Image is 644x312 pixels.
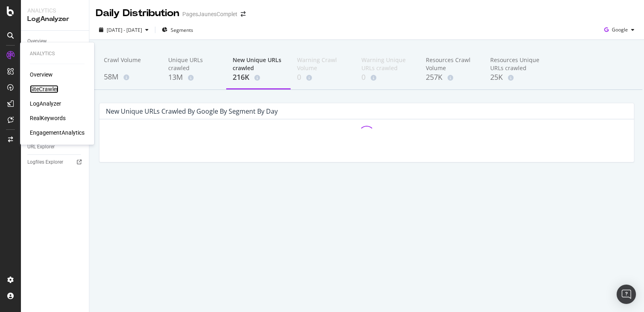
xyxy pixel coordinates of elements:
[27,15,83,24] div: LogAnalyzer
[30,114,66,122] a: RealKeywords
[233,56,284,72] div: New Unique URLs crawled
[30,71,53,79] a: Overview
[30,85,58,93] a: SiteCrawler
[601,23,638,36] button: Google
[182,10,237,18] div: PagesJaunesComplet
[612,26,628,33] span: Google
[104,72,155,82] div: 58M
[159,23,196,36] button: Segments
[297,56,349,72] div: Warning Crawl Volume
[30,129,85,137] a: EngagementAnalytics
[27,158,63,166] div: Logfiles Explorer
[426,56,477,72] div: Resources Crawl Volume
[107,27,142,33] span: [DATE] - [DATE]
[27,37,47,46] div: Overview
[27,158,83,166] a: Logfiles Explorer
[171,27,193,33] span: Segments
[27,143,83,151] a: URL Explorer
[490,72,542,83] div: 25K
[96,23,152,36] button: [DATE] - [DATE]
[361,56,413,72] div: Warning Unique URLs crawled
[30,100,61,108] a: LogAnalyzer
[96,6,179,20] div: Daily Distribution
[168,72,220,83] div: 13M
[104,56,155,71] div: Crawl Volume
[30,50,85,57] div: Analytics
[27,6,83,15] div: Analytics
[241,11,246,17] div: arrow-right-arrow-left
[106,107,278,115] div: New Unique URLs crawled by google by Segment by Day
[168,56,220,72] div: Unique URLs crawled
[426,72,477,83] div: 257K
[361,72,413,83] div: 0
[617,285,636,304] div: Open Intercom Messenger
[490,56,542,72] div: Resources Unique URLs crawled
[27,37,83,46] a: Overview
[27,143,55,151] div: URL Explorer
[233,72,284,83] div: 216K
[297,72,349,83] div: 0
